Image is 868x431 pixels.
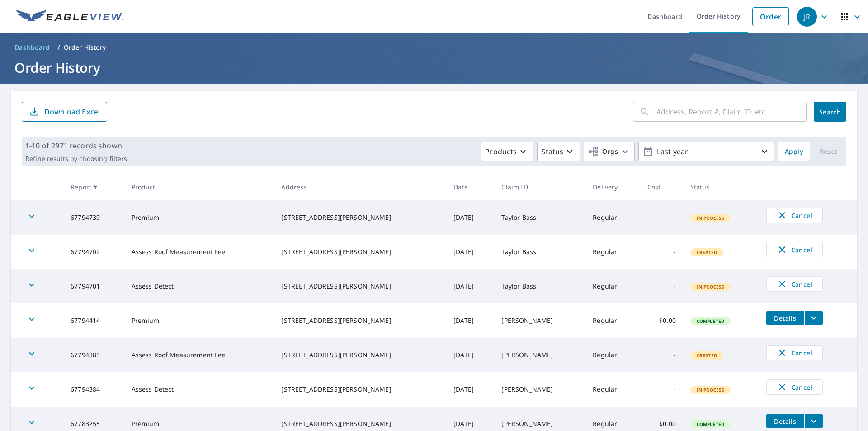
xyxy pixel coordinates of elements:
span: Completed [691,318,730,324]
td: 67794414 [63,303,124,338]
p: Products [485,146,517,157]
input: Address, Report #, Claim ID, etc. [656,99,807,124]
p: Last year [653,144,759,160]
td: Regular [585,235,640,269]
div: [STREET_ADDRESS][PERSON_NAME] [281,350,439,360]
p: 1-10 of 2971 records shown [25,140,127,151]
p: Order History [64,43,106,52]
h1: Order History [11,58,857,77]
td: - [640,269,683,303]
button: Apply [778,142,810,161]
th: Status [683,174,759,200]
div: [STREET_ADDRESS][PERSON_NAME] [281,419,439,428]
button: Cancel [766,242,823,257]
button: Cancel [766,208,823,223]
span: In Process [691,215,730,221]
td: [DATE] [446,200,494,235]
th: Date [446,174,494,200]
button: detailsBtn-67794414 [766,311,804,325]
td: [PERSON_NAME] [494,338,585,372]
span: Dashboard [14,43,50,52]
td: $0.00 [640,303,683,338]
span: Created [691,249,722,256]
div: [STREET_ADDRESS][PERSON_NAME] [281,316,439,325]
td: [DATE] [446,338,494,372]
th: Claim ID [494,174,585,200]
img: EV Logo [16,10,123,24]
td: Regular [585,338,640,372]
a: Dashboard [11,40,54,55]
td: Assess Detect [124,372,274,407]
td: Premium [124,303,274,338]
button: Orgs [584,142,635,161]
td: - [640,338,683,372]
div: [STREET_ADDRESS][PERSON_NAME] [281,282,439,291]
span: Orgs [588,146,618,157]
td: [DATE] [446,303,494,338]
td: [PERSON_NAME] [494,303,585,338]
span: In Process [691,387,730,393]
td: 67794384 [63,372,124,407]
nav: breadcrumb [11,40,857,55]
button: Search [814,102,846,122]
p: Refine results by choosing filters [25,155,127,163]
th: Address [274,174,446,200]
td: 67794701 [63,269,124,303]
p: Status [541,146,563,157]
span: Cancel [776,347,813,358]
button: Cancel [766,379,823,395]
span: Cancel [776,210,813,221]
div: [STREET_ADDRESS][PERSON_NAME] [281,247,439,256]
li: / [57,42,60,53]
span: Details [772,417,799,426]
th: Cost [640,174,683,200]
button: Cancel [766,276,823,292]
th: Product [124,174,274,200]
span: Apply [785,146,803,157]
td: [DATE] [446,269,494,303]
span: In Process [691,284,730,290]
span: Cancel [776,382,813,393]
button: Products [481,142,533,161]
td: [DATE] [446,372,494,407]
td: Regular [585,269,640,303]
button: Last year [638,142,774,161]
span: Completed [691,421,730,427]
td: Regular [585,372,640,407]
td: Regular [585,303,640,338]
button: Download Excel [22,102,107,122]
td: Taylor Bass [494,235,585,269]
td: Assess Detect [124,269,274,303]
span: Cancel [776,244,813,255]
p: Download Excel [44,107,100,117]
td: [PERSON_NAME] [494,372,585,407]
span: Created [691,352,722,359]
td: Taylor Bass [494,269,585,303]
button: detailsBtn-67783255 [766,414,804,428]
span: Cancel [776,279,813,289]
th: Report # [63,174,124,200]
span: Search [821,108,839,116]
td: 67794739 [63,200,124,235]
td: Premium [124,200,274,235]
button: filesDropdownBtn-67783255 [804,414,823,428]
td: Assess Roof Measurement Fee [124,235,274,269]
td: Regular [585,200,640,235]
div: [STREET_ADDRESS][PERSON_NAME] [281,213,439,222]
td: 67794385 [63,338,124,372]
td: Assess Roof Measurement Fee [124,338,274,372]
td: Taylor Bass [494,200,585,235]
td: - [640,200,683,235]
td: - [640,235,683,269]
td: 67794702 [63,235,124,269]
td: [DATE] [446,235,494,269]
td: - [640,372,683,407]
div: [STREET_ADDRESS][PERSON_NAME] [281,385,439,394]
button: Cancel [766,345,823,360]
th: Delivery [585,174,640,200]
button: Status [537,142,580,161]
div: JR [797,7,817,27]
button: filesDropdownBtn-67794414 [804,311,823,325]
a: Order [752,7,789,26]
span: Details [772,314,799,322]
